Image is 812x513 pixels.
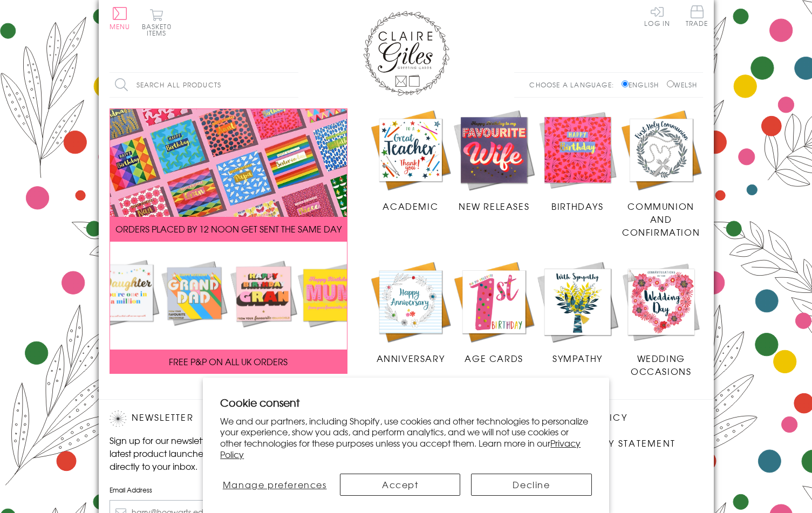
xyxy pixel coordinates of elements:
span: Menu [110,22,131,31]
span: Anniversary [377,352,445,365]
a: Log In [644,5,670,26]
input: Search all products [110,73,298,97]
span: New Releases [459,200,529,213]
label: English [622,80,664,90]
h2: Cookie consent [220,395,592,410]
button: Manage preferences [220,474,329,496]
a: Wedding Occasions [619,260,703,378]
input: English [622,80,629,87]
p: Sign up for our newsletter to receive the latest product launches, news and offers directly to yo... [110,434,293,473]
button: Accept [340,474,460,496]
span: Academic [383,200,438,213]
label: Welsh [667,80,698,90]
a: Age Cards [452,260,536,365]
span: ORDERS PLACED BY 12 NOON GET SENT THE SAME DAY [115,222,342,235]
span: Age Cards [465,352,523,365]
p: Choose a language: [529,80,619,90]
a: Academic [369,108,453,213]
button: Menu [110,7,131,30]
span: Wedding Occasions [631,352,691,378]
span: Sympathy [552,352,603,365]
a: Anniversary [369,260,453,365]
button: Basket0 items [142,9,172,36]
p: We and our partners, including Shopify, use cookies and other technologies to personalize your ex... [220,415,592,460]
span: FREE P&P ON ALL UK ORDERS [169,355,288,368]
span: Communion and Confirmation [622,200,700,238]
span: Manage preferences [223,478,327,491]
img: Claire Giles Greetings Cards [363,11,449,96]
input: Welsh [667,80,674,87]
span: 0 items [147,22,172,38]
a: Communion and Confirmation [619,108,703,239]
button: Decline [471,474,591,496]
a: Trade [686,5,708,29]
a: Birthdays [536,108,619,213]
h2: Newsletter [110,411,293,427]
label: Email Address [110,485,293,495]
a: Sympathy [536,260,619,365]
input: Search [288,73,298,97]
a: Privacy Policy [220,436,581,461]
span: Birthdays [551,200,603,213]
a: New Releases [452,108,536,213]
span: Trade [686,5,708,26]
